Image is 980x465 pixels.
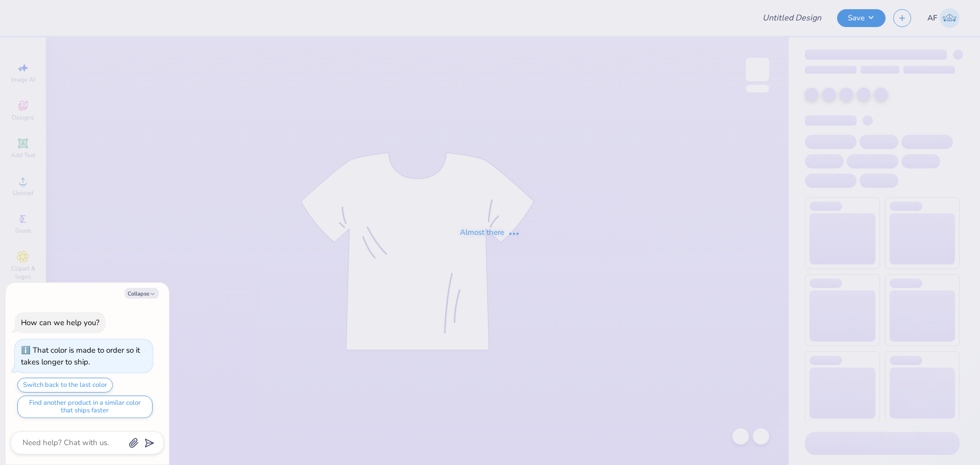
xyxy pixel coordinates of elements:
button: Find another product in a similar color that ships faster [17,396,153,418]
div: How can we help you? [21,317,100,328]
button: Collapse [125,288,159,299]
button: Switch back to the last color [17,378,113,393]
div: Almost there [460,227,520,238]
div: That color is made to order so it takes longer to ship. [21,345,140,367]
